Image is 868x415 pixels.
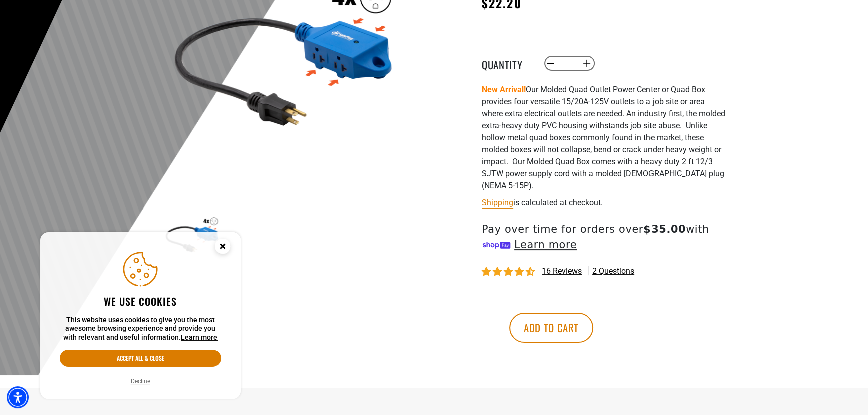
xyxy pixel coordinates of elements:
[60,295,221,308] h2: We use cookies
[181,333,218,341] a: This website uses cookies to give you the most awesome browsing experience and provide you with r...
[592,266,634,277] span: 2 questions
[542,266,582,276] span: 16 reviews
[482,198,513,207] a: Shipping
[204,232,241,263] button: Close this option
[482,85,526,94] strong: New Arrival!
[60,316,221,342] p: This website uses cookies to give you the most awesome browsing experience and provide you with r...
[128,376,153,386] button: Decline
[482,84,727,192] p: Our Molded Quad Outlet Power Center or Quad Box provides four versatile 15/20A-125V outlets to a ...
[7,386,29,408] div: Accessibility Menu
[40,232,241,399] aside: Cookie Consent
[482,57,532,70] label: Quantity
[509,313,593,343] button: Add to cart
[482,267,537,277] span: 4.44 stars
[60,350,221,367] button: Accept all & close
[482,196,727,210] div: is calculated at checkout.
